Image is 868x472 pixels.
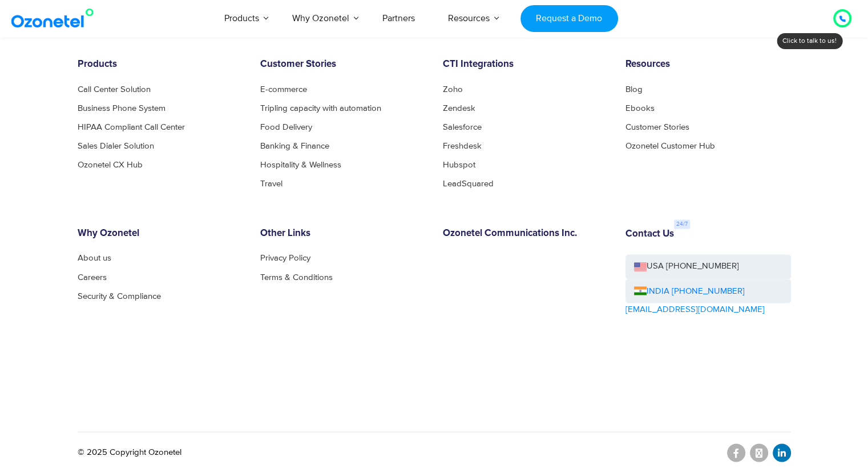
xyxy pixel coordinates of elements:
a: Ozonetel CX Hub [78,161,143,169]
a: [EMAIL_ADDRESS][DOMAIN_NAME] [625,303,765,316]
a: Zoho [443,85,463,94]
h6: Other Links [260,228,426,239]
a: Food Delivery [260,123,312,131]
a: Blog [625,85,643,94]
a: INDIA [PHONE_NUMBER] [634,285,745,298]
h6: Ozonetel Communications Inc. [443,228,608,239]
h6: Products [78,59,243,70]
a: Ebooks [625,104,655,113]
a: USA [PHONE_NUMBER] [625,254,791,279]
a: Privacy Policy [260,254,310,262]
a: About us [78,254,111,262]
a: Customer Stories [625,123,689,131]
a: LeadSquared [443,179,494,188]
p: © 2025 Copyright Ozonetel [78,446,181,459]
a: Tripling capacity with automation [260,104,381,113]
h6: Why Ozonetel [78,228,243,239]
a: Business Phone System [78,104,165,113]
a: E-commerce [260,85,307,94]
a: Call Center Solution [78,85,151,94]
a: Banking & Finance [260,142,329,150]
a: Terms & Conditions [260,273,333,281]
h6: Customer Stories [260,59,426,70]
h6: Contact Us [625,229,674,240]
h6: CTI Integrations [443,59,608,70]
a: Security & Compliance [78,291,161,300]
a: Zendesk [443,104,475,113]
a: HIPAA Compliant Call Center [78,123,185,131]
a: Hubspot [443,161,475,169]
a: Request a Demo [520,5,618,32]
h6: Resources [625,59,791,70]
img: us-flag.png [634,262,647,271]
img: ind-flag.png [634,286,647,295]
a: Hospitality & Wellness [260,161,341,169]
a: Travel [260,179,282,188]
a: Freshdesk [443,142,482,150]
a: Careers [78,273,107,281]
a: Sales Dialer Solution [78,142,154,150]
a: Ozonetel Customer Hub [625,142,715,150]
a: Salesforce [443,123,482,131]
